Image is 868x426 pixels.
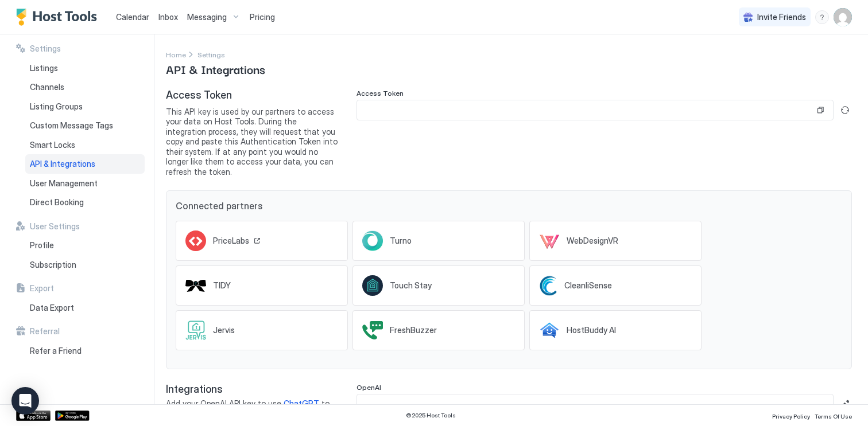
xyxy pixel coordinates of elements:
[176,221,348,261] a: PriceLabs
[166,89,338,102] span: Access Token
[25,255,145,275] a: Subscription
[30,221,80,232] span: User Settings
[30,140,75,150] span: Smart Locks
[564,280,612,291] span: CleanliSense
[176,310,348,350] a: Jervis
[838,397,852,411] button: Edit
[176,200,842,212] span: Connected partners
[25,341,145,361] a: Refer a Friend
[16,411,51,421] a: App Store
[390,280,432,291] span: Touch Stay
[30,82,64,92] span: Channels
[356,89,404,97] span: Access Token
[356,383,381,392] span: OpenAI
[166,48,186,60] a: Home
[213,325,235,335] span: Jervis
[25,174,145,193] a: User Management
[25,135,145,155] a: Smart Locks
[187,12,227,22] span: Messaging
[529,265,702,306] a: CleanliSense
[357,100,815,120] input: Input Field
[772,409,810,421] a: Privacy Policy
[815,409,852,421] a: Terms Of Use
[567,236,618,246] span: WebDesignVR
[390,236,412,246] span: Turno
[116,11,149,23] a: Calendar
[166,383,338,396] span: Integrations
[197,48,225,60] div: Breadcrumb
[116,12,149,22] span: Calendar
[197,50,225,59] span: Settings
[30,260,76,270] span: Subscription
[158,11,178,23] a: Inbox
[25,298,145,318] a: Data Export
[567,325,616,335] span: HostBuddy AI
[16,9,102,26] a: Host Tools Logo
[176,265,348,306] a: TIDY
[357,394,833,414] input: Input Field
[30,326,60,337] span: Referral
[166,60,265,77] span: API & Integrations
[30,303,74,313] span: Data Export
[25,58,145,78] a: Listings
[55,411,90,421] a: Google Play Store
[250,12,275,22] span: Pricing
[30,178,98,189] span: User Management
[25,116,145,135] a: Custom Message Tags
[284,398,319,408] a: ChatGPT
[25,154,145,174] a: API & Integrations
[815,10,829,24] div: menu
[390,325,437,335] span: FreshBuzzer
[30,283,54,294] span: Export
[30,197,84,208] span: Direct Booking
[166,107,338,177] span: This API key is used by our partners to access your data on Host Tools. During the integration pr...
[30,159,95,169] span: API & Integrations
[30,120,113,131] span: Custom Message Tags
[166,48,186,60] div: Breadcrumb
[166,50,186,59] span: Home
[757,12,806,22] span: Invite Friends
[529,310,702,350] a: HostBuddy AI
[213,280,231,291] span: TIDY
[197,48,225,60] a: Settings
[25,193,145,212] a: Direct Booking
[834,8,852,26] div: User profile
[30,63,58,73] span: Listings
[352,265,525,306] a: Touch Stay
[25,77,145,97] a: Channels
[352,310,525,350] a: FreshBuzzer
[406,412,456,419] span: © 2025 Host Tools
[25,236,145,255] a: Profile
[815,413,852,420] span: Terms Of Use
[352,221,525,261] a: Turno
[772,413,810,420] span: Privacy Policy
[158,12,178,22] span: Inbox
[838,103,852,117] button: Generate new token
[30,346,82,356] span: Refer a Friend
[30,101,83,112] span: Listing Groups
[30,240,54,251] span: Profile
[815,104,826,116] button: Copy
[529,221,702,261] a: WebDesignVR
[25,97,145,116] a: Listing Groups
[30,44,61,54] span: Settings
[213,236,249,246] span: PriceLabs
[11,387,39,415] div: Open Intercom Messenger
